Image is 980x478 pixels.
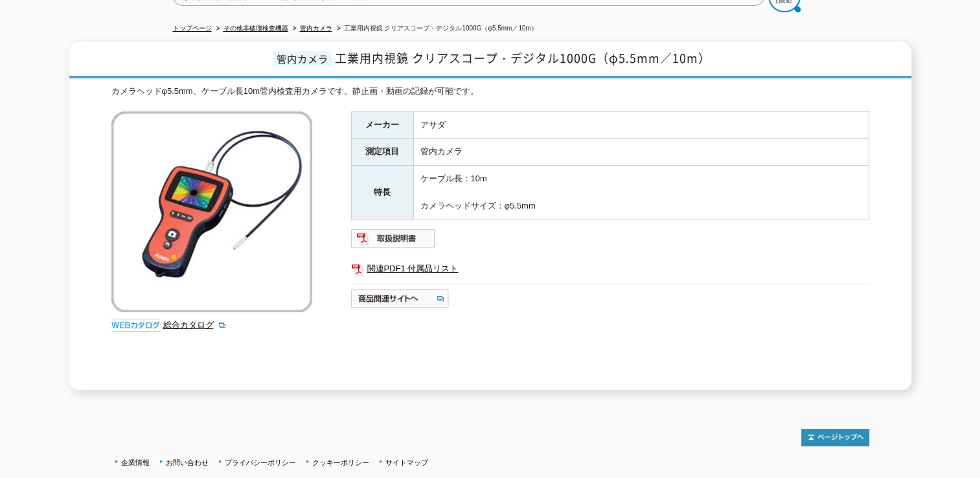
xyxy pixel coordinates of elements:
img: 工業用内視鏡 クリアスコープ・デジタル1000G（φ5.5mm／10m） [111,111,312,312]
img: 取扱説明書 [351,228,436,249]
img: 商品関連サイトへ [351,288,450,309]
th: 特長 [351,166,413,220]
a: 総合カタログ [163,320,227,330]
a: 管内カメラ [300,25,332,32]
a: お問い合わせ [166,459,209,466]
a: サイトマップ [385,459,428,466]
li: 工業用内視鏡 クリアスコープ・デジタル1000G（φ5.5mm／10m） [334,22,538,36]
img: webカタログ [111,319,160,332]
a: プライバシーポリシー [225,459,296,466]
span: 管内カメラ [273,51,332,66]
td: ケーブル長：10m カメラヘッドサイズ：φ5.5mm [413,166,869,220]
a: 企業情報 [121,459,150,466]
th: 測定項目 [351,139,413,166]
a: クッキーポリシー [312,459,369,466]
td: アサダ [413,111,869,139]
div: カメラヘッドφ5.5mm、ケーブル長10m管内検査用カメラです。静止画・動画の記録が可能です。 [111,85,869,98]
img: トップページへ [801,429,869,446]
a: その他非破壊検査機器 [223,25,288,32]
a: 関連PDF1 付属品リスト [351,260,869,277]
a: 取扱説明書 [351,236,436,246]
td: 管内カメラ [413,139,869,166]
span: 工業用内視鏡 クリアスコープ・デジタル1000G（φ5.5mm／10m） [335,49,711,67]
th: メーカー [351,111,413,139]
a: トップページ [173,25,212,32]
